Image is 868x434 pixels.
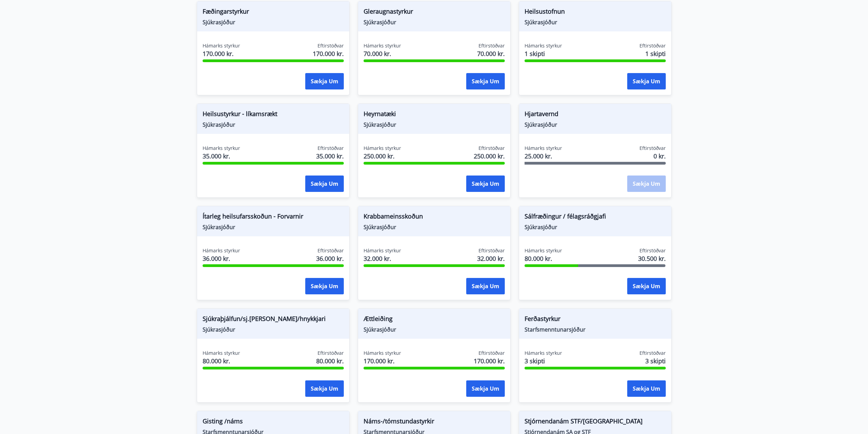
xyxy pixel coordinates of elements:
[364,417,505,428] span: Náms-/tómstundastyrkir
[639,145,666,152] span: Eftirstöðvar
[305,176,344,192] button: Sækja um
[627,278,666,294] button: Sækja um
[316,254,344,263] span: 36.000 kr.
[525,254,562,263] span: 80.000 kr.
[525,49,562,58] span: 1 skipti
[477,49,505,58] span: 70.000 kr.
[639,247,666,254] span: Eftirstöðvar
[203,145,240,152] span: Hámarks styrkur
[474,152,505,160] span: 250.000 kr.
[203,223,344,231] span: Sjúkrasjóður
[364,7,505,18] span: Gleraugnastyrkur
[639,42,666,49] span: Eftirstöðvar
[364,18,505,26] span: Sjúkrasjóður
[305,73,344,89] button: Sækja um
[525,212,666,223] span: Sálfræðingur / félagsráðgjafi
[203,7,344,18] span: Fæðingarstyrkur
[466,380,505,397] button: Sækja um
[474,356,505,365] span: 170.000 kr.
[627,380,666,397] button: Sækja um
[645,356,666,365] span: 3 skipti
[645,49,666,58] span: 1 skipti
[364,356,401,365] span: 170.000 kr.
[364,212,505,223] span: Krabbameinsskoðun
[466,176,505,192] button: Sækja um
[364,247,401,254] span: Hámarks styrkur
[203,326,344,333] span: Sjúkrasjóður
[305,278,344,294] button: Sækja um
[525,145,562,152] span: Hámarks styrkur
[364,49,401,58] span: 70.000 kr.
[479,247,505,254] span: Eftirstöðvar
[364,152,401,160] span: 250.000 kr.
[525,7,666,18] span: Heilsustofnun
[525,350,562,356] span: Hámarks styrkur
[364,121,505,128] span: Sjúkrasjóður
[479,42,505,49] span: Eftirstöðvar
[364,350,401,356] span: Hámarks styrkur
[203,49,240,58] span: 170.000 kr.
[364,314,505,326] span: Ættleiðing
[318,145,344,152] span: Eftirstöðvar
[525,314,666,326] span: Ferðastyrkur
[639,350,666,356] span: Eftirstöðvar
[203,254,240,263] span: 36.000 kr.
[364,145,401,152] span: Hámarks styrkur
[364,42,401,49] span: Hámarks styrkur
[318,247,344,254] span: Eftirstöðvar
[203,247,240,254] span: Hámarks styrkur
[466,278,505,294] button: Sækja um
[525,152,562,160] span: 25.000 kr.
[203,314,344,326] span: Sjúkraþjálfun/sj.[PERSON_NAME]/hnykkjari
[203,42,240,49] span: Hámarks styrkur
[318,42,344,49] span: Eftirstöðvar
[525,417,666,428] span: Stjórnendanám STF/[GEOGRAPHIC_DATA]
[203,417,344,428] span: Gisting /náms
[525,223,666,231] span: Sjúkrasjóður
[638,254,666,263] span: 30.500 kr.
[364,223,505,231] span: Sjúkrasjóður
[479,145,505,152] span: Eftirstöðvar
[364,109,505,121] span: Heyrnatæki
[203,152,240,160] span: 35.000 kr.
[203,212,344,223] span: Ítarleg heilsufarsskoðun - Forvarnir
[479,350,505,356] span: Eftirstöðvar
[525,121,666,128] span: Sjúkrasjóður
[316,152,344,160] span: 35.000 kr.
[525,356,562,365] span: 3 skipti
[627,73,666,89] button: Sækja um
[477,254,505,263] span: 32.000 kr.
[203,18,344,26] span: Sjúkrasjóður
[525,109,666,121] span: Hjartavernd
[316,356,344,365] span: 80.000 kr.
[364,254,401,263] span: 32.000 kr.
[525,326,666,333] span: Starfsmenntunarsjóður
[203,356,240,365] span: 80.000 kr.
[525,247,562,254] span: Hámarks styrkur
[364,326,505,333] span: Sjúkrasjóður
[318,350,344,356] span: Eftirstöðvar
[525,18,666,26] span: Sjúkrasjóður
[466,73,505,89] button: Sækja um
[203,109,344,121] span: Heilsustyrkur - líkamsrækt
[525,42,562,49] span: Hámarks styrkur
[653,152,666,160] span: 0 kr.
[203,121,344,128] span: Sjúkrasjóður
[305,380,344,397] button: Sækja um
[203,350,240,356] span: Hámarks styrkur
[313,49,344,58] span: 170.000 kr.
